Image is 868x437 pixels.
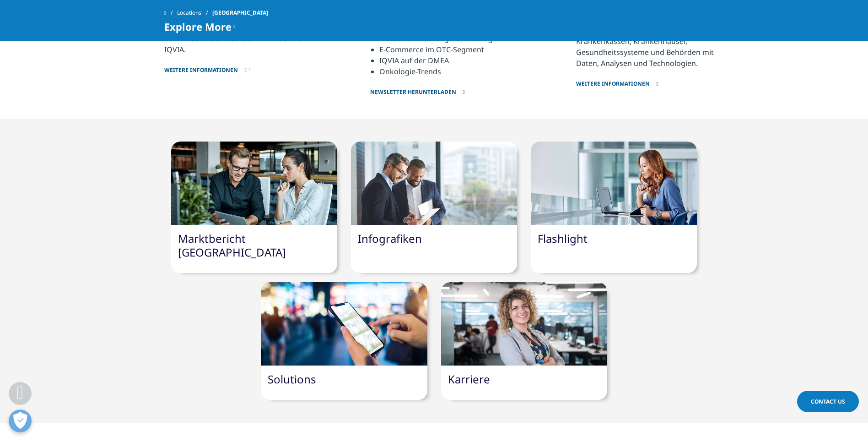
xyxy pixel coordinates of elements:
a: Weitere Informationen [576,69,733,87]
span: [GEOGRAPHIC_DATA] [212,5,268,21]
p: Mit unseren Lösungen für Healthcare Provider und Payer unterstützt IQVIA Krankenkassen, Krankenhä... [576,14,733,69]
a: Flashlight [538,231,588,246]
li: E-Commerce im OTC-Segment [379,44,528,55]
span: Explore More [164,21,232,32]
li: IQVIA auf der DMEA [379,55,528,66]
a: Locations [177,5,212,21]
a: Marktbericht [GEOGRAPHIC_DATA] [178,231,286,260]
a: Newsletter herunterladen [370,77,528,96]
button: Präferenzen öffnen [9,410,32,432]
a: Solutions [268,371,316,387]
span: Contact Us [811,398,845,405]
a: Weitere Informationen [164,55,322,75]
li: Onkologie-Trends [379,66,528,77]
a: Contact Us [797,391,859,412]
a: Karriere [448,371,490,387]
a: Infografiken [358,231,422,246]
